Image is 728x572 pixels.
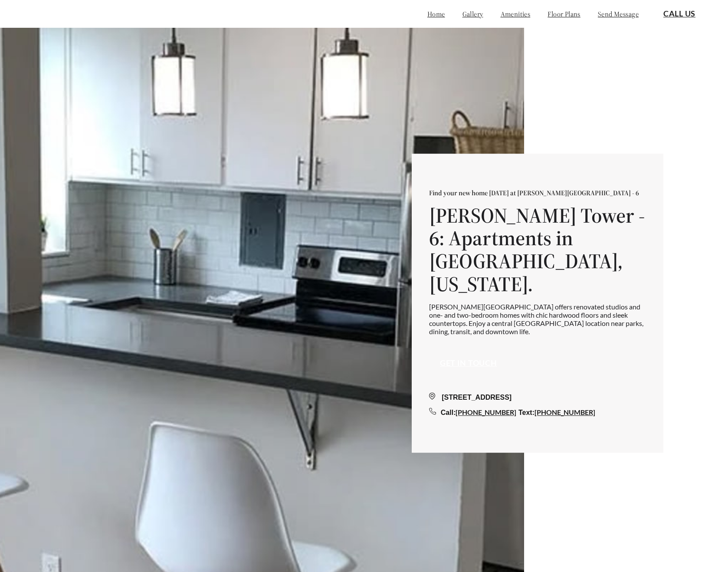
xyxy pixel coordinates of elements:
[535,408,595,416] a: [PHONE_NUMBER]
[548,10,580,18] a: floor plans
[598,10,639,18] a: send message
[462,10,483,18] a: gallery
[456,408,516,416] a: [PHONE_NUMBER]
[653,4,706,24] button: Call Us
[429,188,646,197] p: Find your new home [DATE] at [PERSON_NAME][GEOGRAPHIC_DATA] - 6
[501,10,531,18] a: amenities
[429,392,646,403] div: [STREET_ADDRESS]
[429,204,646,296] h1: [PERSON_NAME] Tower - 6: Apartments in [GEOGRAPHIC_DATA], [US_STATE].
[429,302,646,336] p: [PERSON_NAME][GEOGRAPHIC_DATA] offers renovated studios and one- and two-bedroom homes with chic ...
[441,409,456,416] span: Call:
[663,9,695,19] a: Call Us
[440,358,497,368] a: Get in touch
[429,353,508,373] button: Get in touch
[518,409,535,416] span: Text:
[427,10,445,18] a: home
